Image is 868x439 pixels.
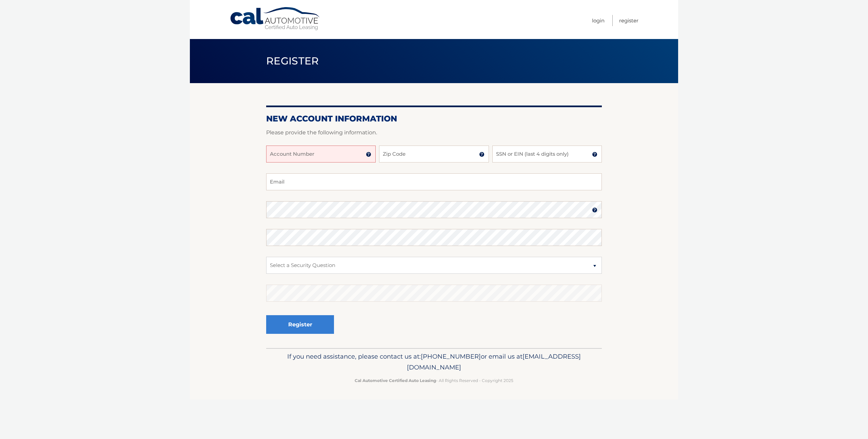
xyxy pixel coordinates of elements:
[266,315,334,334] button: Register
[266,146,376,163] input: Account Number
[266,173,602,190] input: Email
[355,378,436,383] strong: Cal Automotive Certified Auto Leasing
[379,146,489,163] input: Zip Code
[230,7,321,31] a: Cal Automotive
[592,207,597,213] img: tooltip.svg
[592,152,597,157] img: tooltip.svg
[492,146,602,163] input: SSN or EIN (last 4 digits only)
[271,377,597,384] p: - All Rights Reserved - Copyright 2025
[366,152,371,157] img: tooltip.svg
[592,15,605,26] a: Login
[479,152,485,157] img: tooltip.svg
[407,352,581,371] span: [EMAIL_ADDRESS][DOMAIN_NAME]
[271,351,597,373] p: If you need assistance, please contact us at: or email us at
[421,352,481,360] span: [PHONE_NUMBER]
[266,55,319,67] span: Register
[619,15,638,26] a: Register
[266,128,602,137] p: Please provide the following information.
[266,114,602,124] h2: New Account Information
